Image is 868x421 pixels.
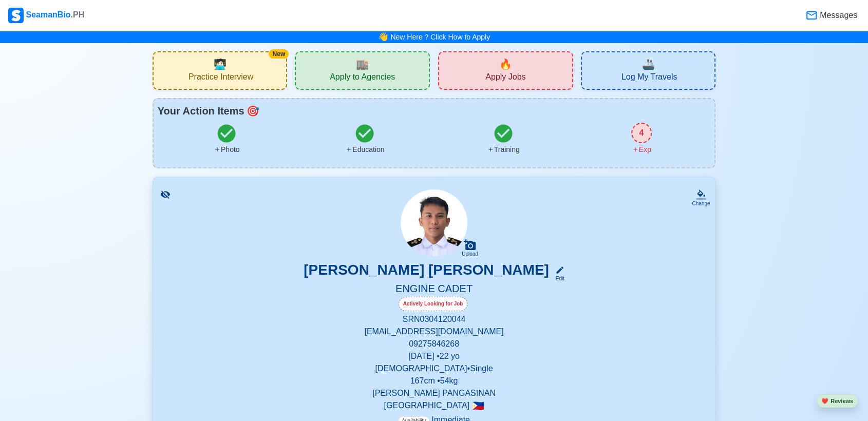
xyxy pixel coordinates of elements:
[188,72,253,85] span: Practice Interview
[818,9,857,22] span: Messages
[551,275,564,282] div: Edit
[158,103,711,119] div: Your Action Items
[269,49,289,59] div: New
[8,8,84,23] div: SeamanBio
[214,144,240,155] div: Photo
[165,282,703,297] h5: ENGINE CADET
[399,297,468,311] div: Actively Looking for Job
[165,326,703,338] p: [EMAIL_ADDRESS][DOMAIN_NAME]
[165,338,703,350] p: 09275846268
[356,56,369,72] span: agencies
[390,33,490,41] a: New Here ? Click How to Apply
[821,398,828,404] span: heart
[8,8,24,23] img: Logo
[631,123,652,143] div: 4
[165,362,703,375] p: [DEMOGRAPHIC_DATA] • Single
[71,10,85,19] span: .PH
[165,313,703,326] p: SRN 0304120044
[304,261,549,282] h3: [PERSON_NAME] [PERSON_NAME]
[345,144,384,155] div: Education
[375,29,391,45] span: bell
[692,200,710,207] div: Change
[165,387,703,399] p: [PERSON_NAME] PANGASINAN
[214,56,227,72] span: interview
[165,375,703,387] p: 167 cm • 54 kg
[642,56,655,72] span: travel
[817,394,858,408] button: heartReviews
[499,56,512,72] span: new
[472,401,484,411] span: 🇵🇭
[632,144,651,155] div: Exp
[247,103,259,119] span: todo
[485,72,525,85] span: Apply Jobs
[330,72,395,85] span: Apply to Agencies
[165,350,703,362] p: [DATE] • 22 yo
[487,144,520,155] div: Training
[165,399,703,412] p: [GEOGRAPHIC_DATA]
[621,72,677,85] span: Log My Travels
[462,251,478,257] div: Upload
